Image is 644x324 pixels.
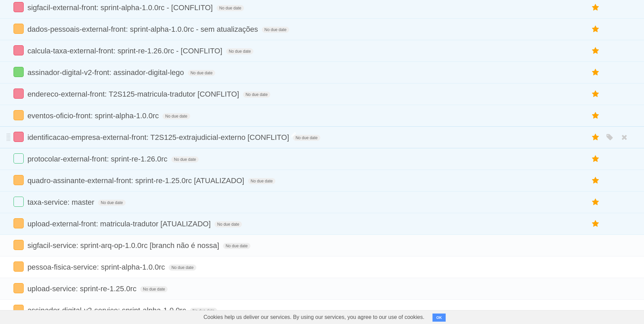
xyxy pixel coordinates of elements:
span: No due date [262,27,289,33]
label: Star task [589,153,602,165]
button: OK [432,314,446,322]
span: assinador-digital-v2-front: assinador-digital-lego [27,68,185,77]
label: Done [14,305,24,315]
label: Star task [589,2,602,13]
span: No due date [243,92,270,98]
label: Star task [589,197,602,208]
span: sigfacil-service: sprint-arq-op-1.0.0rc [branch não é nossa] [27,241,221,250]
span: No due date [140,286,168,292]
span: No due date [226,48,253,54]
label: Done [14,132,24,142]
span: pessoa-fisica-service: sprint-alpha-1.0.0rc [27,263,167,271]
label: Done [14,24,24,34]
span: No due date [171,156,199,163]
span: No due date [217,5,244,11]
label: Done [14,197,24,207]
label: Done [14,153,24,164]
span: identificacao-empresa-external-front: T2S125-extrajudicial-externo [CONFLITO] [27,133,291,142]
span: quadro-assinante-external-front: sprint-re-1.25.0rc [ATUALIZADO] [27,176,246,185]
span: protocolar-external-front: sprint-re-1.26.0rc [27,155,169,163]
label: Done [14,283,24,293]
label: Star task [589,110,602,121]
label: Done [14,218,24,228]
span: No due date [163,113,190,119]
label: Star task [589,132,602,143]
span: No due date [169,265,196,271]
span: endereco-external-front: T2S125-matricula-tradutor [CONFLITO] [27,90,241,98]
span: No due date [190,308,217,314]
span: No due date [215,221,242,227]
span: dados-pessoais-external-front: sprint-alpha-1.0.0rc - sem atualizações [27,25,259,33]
label: Done [14,175,24,185]
span: upload-service: sprint-re-1.25.0rc [27,284,138,293]
label: Star task [589,89,602,100]
label: Star task [589,175,602,186]
label: Done [14,45,24,55]
span: sigfacil-external-front: sprint-alpha-1.0.0rc - [CONFLITO] [27,3,215,12]
span: No due date [188,70,215,76]
label: Done [14,240,24,250]
label: Done [14,67,24,77]
span: calcula-taxa-external-front: sprint-re-1.26.0rc - [CONFLITO] [27,47,224,55]
label: Star task [589,67,602,78]
span: No due date [293,135,320,141]
label: Done [14,2,24,12]
span: upload-external-front: matricula-tradutor [ATUALIZADO] [27,220,212,228]
span: taxa-service: master [27,198,96,206]
span: No due date [98,200,125,206]
label: Done [14,110,24,120]
label: Done [14,89,24,99]
span: eventos-oficio-front: sprint-alpha-1.0.0rc [27,111,160,120]
span: Cookies help us deliver our services. By using our services, you agree to our use of cookies. [197,310,431,324]
span: No due date [223,243,250,249]
span: No due date [248,178,275,184]
span: assinador-digital-v2-service: sprint-alpha-1.0.0rc [27,306,188,315]
label: Star task [589,24,602,35]
label: Star task [589,218,602,229]
label: Star task [589,45,602,56]
label: Done [14,261,24,272]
